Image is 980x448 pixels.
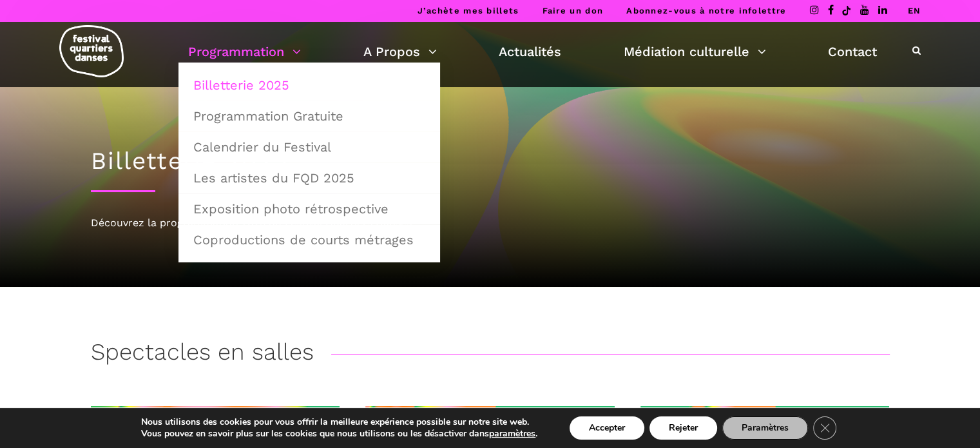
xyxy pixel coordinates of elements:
[722,416,808,440] button: Paramètres
[570,416,644,440] button: Accepter
[186,225,433,255] a: Coproductions de courts métrages
[91,215,890,231] div: Découvrez la programmation 2025 du Festival Quartiers Danses !
[186,194,433,224] a: Exposition photo rétrospective
[363,41,437,63] a: A Propos
[542,6,603,15] a: Faire un don
[186,163,433,193] a: Les artistes du FQD 2025
[626,6,786,15] a: Abonnez-vous à notre infolettre
[186,132,433,162] a: Calendrier du Festival
[624,41,766,63] a: Médiation culturelle
[649,416,717,440] button: Rejeter
[91,147,890,175] h1: Billetterie 2025
[188,41,301,63] a: Programmation
[141,416,537,428] p: Nous utilisons des cookies pour vous offrir la meilleure expérience possible sur notre site web.
[186,70,433,100] a: Billetterie 2025
[489,428,535,440] button: paramètres
[141,428,537,440] p: Vous pouvez en savoir plus sur les cookies que nous utilisons ou les désactiver dans .
[91,338,314,371] h3: Spectacles en salles
[499,41,561,63] a: Actualités
[907,6,921,15] a: EN
[813,416,836,440] button: Close GDPR Cookie Banner
[828,41,877,63] a: Contact
[59,25,124,77] img: logo-fqd-med
[417,6,519,15] a: J’achète mes billets
[186,101,433,131] a: Programmation Gratuite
